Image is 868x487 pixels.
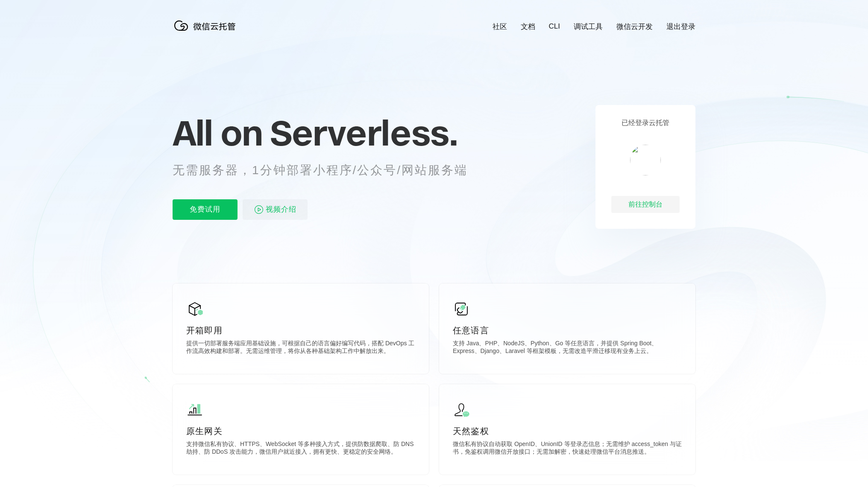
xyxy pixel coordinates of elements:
p: 已经登录云托管 [622,119,669,128]
a: 文档 [521,22,535,32]
p: 支持微信私有协议、HTTPS、WebSocket 等多种接入方式，提供防数据爬取、防 DNS 劫持、防 DDoS 攻击能力，微信用户就近接入，拥有更快、更稳定的安全网络。 [186,440,415,458]
a: 调试工具 [574,22,603,32]
a: CLI [549,22,560,31]
a: 社区 [493,22,507,32]
p: 开箱即用 [186,324,415,336]
p: 原生网关 [186,425,415,437]
p: 无需服务器，1分钟部署小程序/公众号/网站服务端 [173,162,484,179]
a: 微信云开发 [616,22,653,32]
p: 免费试用 [173,199,238,220]
p: 提供一切部署服务端应用基础设施，可根据自己的语言偏好编写代码，搭配 DevOps 工作流高效构建和部署。无需运维管理，将你从各种基础架构工作中解放出来。 [186,340,415,357]
p: 微信私有协议自动获取 OpenID、UnionID 等登录态信息；无需维护 access_token 与证书，免鉴权调用微信开放接口；无需加解密，快速处理微信平台消息推送。 [453,440,682,458]
div: 前往控制台 [611,196,680,213]
a: 微信云托管 [173,28,241,35]
a: 退出登录 [666,22,695,32]
p: 支持 Java、PHP、NodeJS、Python、Go 等任意语言，并提供 Spring Boot、Express、Django、Laravel 等框架模板，无需改造平滑迁移现有业务上云。 [453,340,682,357]
img: video_play.svg [254,204,264,215]
span: All on [173,111,262,154]
span: Serverless. [270,111,457,154]
img: 微信云托管 [173,17,241,34]
span: 视频介绍 [266,199,296,220]
p: 任意语言 [453,324,682,336]
p: 天然鉴权 [453,425,682,437]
